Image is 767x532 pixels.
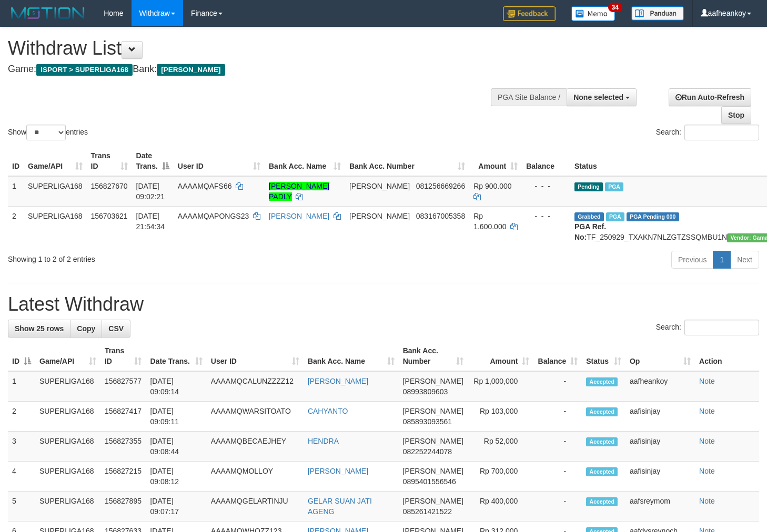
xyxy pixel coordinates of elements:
th: Date Trans.: activate to sort column descending [132,146,174,176]
span: [PERSON_NAME] [403,377,463,385]
td: AAAAMQWARSITOATO [207,402,304,432]
th: Amount: activate to sort column ascending [468,341,534,371]
span: AAAAMQAPONGS23 [178,212,249,220]
td: AAAAMQCALUNZZZZ12 [207,371,304,402]
span: [PERSON_NAME] [403,497,463,505]
td: 156827215 [100,462,146,492]
td: Rp 400,000 [468,492,534,521]
span: Rp 900.000 [473,182,511,190]
img: MOTION_logo.png [8,5,88,21]
a: Note [699,437,715,445]
th: Action [695,341,759,371]
span: Marked by aafchhiseyha [606,212,624,221]
span: [DATE] 21:54:34 [136,212,165,231]
span: [PERSON_NAME] [403,467,463,475]
a: [PERSON_NAME] [308,377,368,385]
td: 4 [8,462,35,492]
td: 1 [8,176,24,207]
span: [PERSON_NAME] [403,407,463,415]
span: Accepted [586,497,618,506]
a: Note [699,467,715,475]
a: HENDRA [308,437,339,445]
label: Search: [656,320,759,335]
a: CAHYANTO [308,407,348,415]
td: 156827417 [100,402,146,432]
td: SUPERLIGA168 [35,432,100,462]
span: Accepted [586,377,618,386]
th: Bank Acc. Number: activate to sort column ascending [345,146,469,176]
td: SUPERLIGA168 [24,176,87,207]
span: 156703621 [91,212,128,220]
th: ID [8,146,24,176]
h4: Game: Bank: [8,64,501,75]
span: Copy [77,324,95,333]
a: Show 25 rows [8,320,70,337]
label: Show entries [8,125,88,140]
td: [DATE] 09:08:12 [146,462,206,492]
a: CSV [102,320,130,337]
div: - - - [526,181,566,191]
span: Copy 08993809603 to clipboard [403,387,448,396]
th: Bank Acc. Name: activate to sort column ascending [304,341,399,371]
td: 5 [8,492,35,521]
a: Next [730,251,759,269]
span: 156827670 [91,182,128,190]
td: SUPERLIGA168 [35,492,100,521]
th: User ID: activate to sort column ascending [207,341,304,371]
span: 34 [608,3,622,12]
th: Trans ID: activate to sort column ascending [100,341,146,371]
img: Button%20Memo.svg [571,6,615,21]
input: Search: [684,320,759,335]
td: AAAAMQMOLLOY [207,462,304,492]
label: Search: [656,125,759,140]
th: User ID: activate to sort column ascending [174,146,265,176]
td: - [533,432,582,462]
span: Copy 081256669266 to clipboard [416,182,465,190]
td: aafheankoy [625,371,695,402]
td: AAAAMQBECAEJHEY [207,432,304,462]
a: Run Auto-Refresh [669,88,751,106]
img: Feedback.jpg [503,6,556,21]
td: aafisinjay [625,402,695,432]
input: Search: [684,125,759,140]
span: Copy 085261421522 to clipboard [403,507,452,516]
span: Show 25 rows [15,324,64,333]
span: Copy 083167005358 to clipboard [416,212,465,220]
span: Copy 085893093561 to clipboard [403,417,452,426]
td: 2 [8,206,24,247]
td: Rp 52,000 [468,432,534,462]
td: - [533,492,582,521]
a: [PERSON_NAME] PADLY [269,182,329,201]
span: AAAAMQAFS66 [178,182,232,190]
a: [PERSON_NAME] [269,212,329,220]
td: [DATE] 09:09:14 [146,371,206,402]
span: [PERSON_NAME] [349,212,410,220]
button: None selected [567,88,637,106]
td: 1 [8,371,35,402]
td: SUPERLIGA168 [35,462,100,492]
td: SUPERLIGA168 [35,402,100,432]
a: 1 [713,251,731,269]
td: 3 [8,432,35,462]
span: Grabbed [574,212,604,221]
td: 156827895 [100,492,146,521]
b: PGA Ref. No: [574,222,606,241]
a: Stop [721,106,751,124]
span: Accepted [586,467,618,476]
th: Game/API: activate to sort column ascending [24,146,87,176]
span: [PERSON_NAME] [157,64,225,76]
h1: Withdraw List [8,38,501,59]
td: [DATE] 09:09:11 [146,402,206,432]
td: AAAAMQGELARTINJU [207,492,304,521]
div: Showing 1 to 2 of 2 entries [8,250,312,264]
div: PGA Site Balance / [491,88,567,106]
th: Game/API: activate to sort column ascending [35,341,100,371]
div: - - - [526,211,566,221]
td: SUPERLIGA168 [24,206,87,247]
th: Bank Acc. Name: activate to sort column ascending [265,146,345,176]
th: Op: activate to sort column ascending [625,341,695,371]
span: Copy 0895401556546 to clipboard [403,477,456,486]
a: Previous [671,251,713,269]
th: Date Trans.: activate to sort column ascending [146,341,206,371]
td: 2 [8,402,35,432]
